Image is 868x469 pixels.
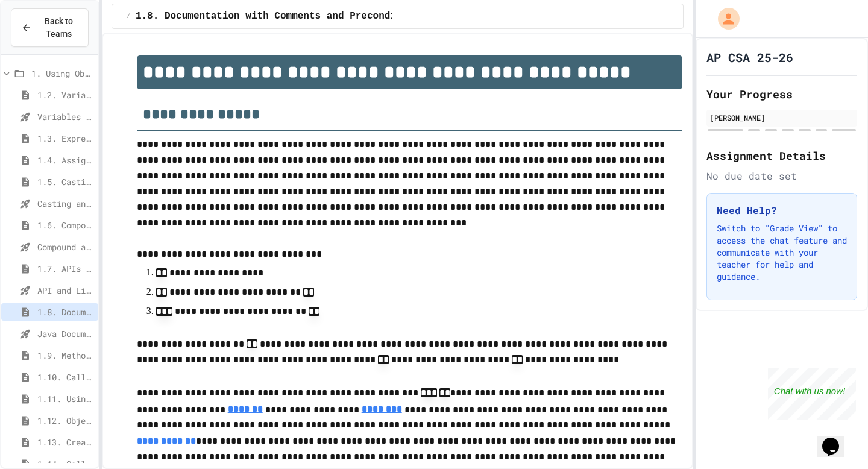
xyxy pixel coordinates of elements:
div: My Account [705,5,743,33]
span: 1.3. Expressions and Output [New] [37,132,93,145]
span: API and Libraries - Topic 1.7 [37,284,93,297]
span: 1.12. Objects - Instances of Classes [37,414,93,427]
span: 1.9. Method Signatures [37,349,93,362]
span: 1. Using Objects and Methods [31,67,93,80]
span: 1.11. Using the Math Class [37,392,93,405]
span: Compound assignment operators - Quiz [37,241,93,253]
button: Back to Teams [11,8,89,47]
span: 1.7. APIs and Libraries [37,262,93,275]
span: 1.6. Compound Assignment Operators [37,219,93,231]
iframe: chat widget [768,368,856,420]
span: 1.4. Assignment and Input [37,154,93,166]
h2: Assignment Details [706,147,857,164]
p: Switch to "Grade View" to access the chat feature and communicate with your teacher for help and ... [717,222,847,283]
div: [PERSON_NAME] [710,112,854,123]
span: Back to Teams [39,15,78,40]
div: No due date set [706,169,857,183]
span: Variables and Data Types - Quiz [37,110,93,123]
span: 1.8. Documentation with Comments and Preconditions [136,9,425,24]
span: / [127,11,131,21]
span: 1.13. Creating and Initializing Objects: Constructors [37,436,93,449]
span: 1.2. Variables and Data Types [37,89,93,101]
span: Casting and Ranges of variables - Quiz [37,197,93,210]
iframe: chat widget [817,421,856,457]
h1: AP CSA 25-26 [706,49,793,66]
span: 1.8. Documentation with Comments and Preconditions [37,306,93,318]
h2: Your Progress [706,86,857,102]
span: 1.10. Calling Class Methods [37,371,93,383]
h3: Need Help? [717,203,847,218]
span: 1.5. Casting and Ranges of Values [37,175,93,188]
span: Java Documentation with Comments - Topic 1.8 [37,327,93,340]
